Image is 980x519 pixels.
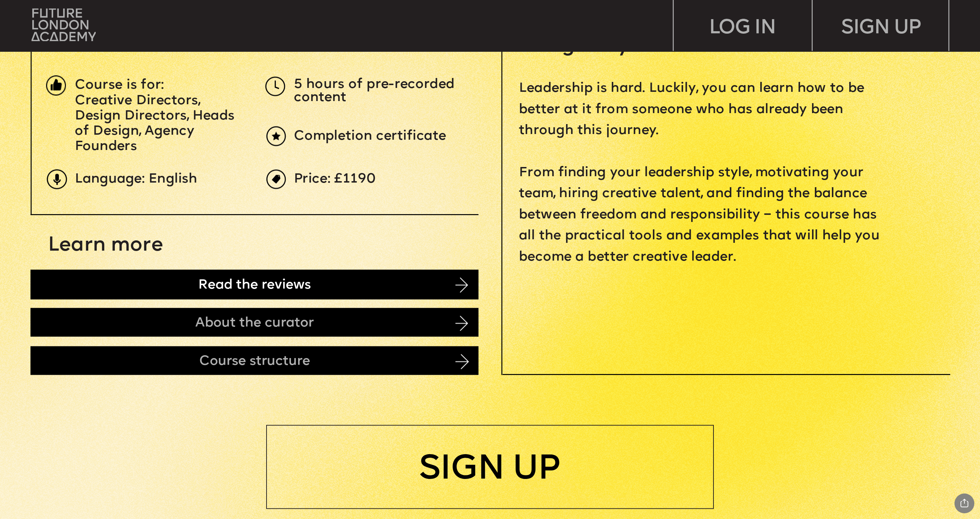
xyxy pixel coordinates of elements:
span: Learn more [48,235,163,256]
span: Creative Directors, Design Directors, Heads of Design, Agency Founders [75,94,239,154]
img: upload-969c61fd-ea08-4d05-af36-d273f2608f5e.png [266,169,286,189]
img: image-d430bf59-61f2-4e83-81f2-655be665a85d.png [455,316,468,331]
img: image-14cb1b2c-41b0-4782-8715-07bdb6bd2f06.png [455,277,468,292]
span: Completion certificate [294,129,446,144]
img: upload-6b0d0326-a6ce-441c-aac1-c2ff159b353e.png [266,126,286,146]
span: Leadership is hard. Luckily, you can learn how to be better at it from someone who has already be... [519,82,884,264]
div: Share [954,493,974,513]
span: Course is for: [75,78,164,93]
img: upload-9eb2eadd-7bf9-4b2b-b585-6dd8b9275b41.png [47,169,67,189]
img: image-ebac62b4-e37e-4ca8-99fd-bb379c720805.png [455,354,469,369]
span: 5 hours of pre-recorded content [294,77,458,105]
img: image-1fa7eedb-a71f-428c-a033-33de134354ef.png [46,76,66,96]
span: Price: £1190 [294,172,376,186]
img: upload-bfdffa89-fac7-4f57-a443-c7c39906ba42.png [32,9,96,41]
img: upload-5dcb7aea-3d7f-4093-a867-f0427182171d.png [265,76,285,96]
span: Language: English [75,172,197,186]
